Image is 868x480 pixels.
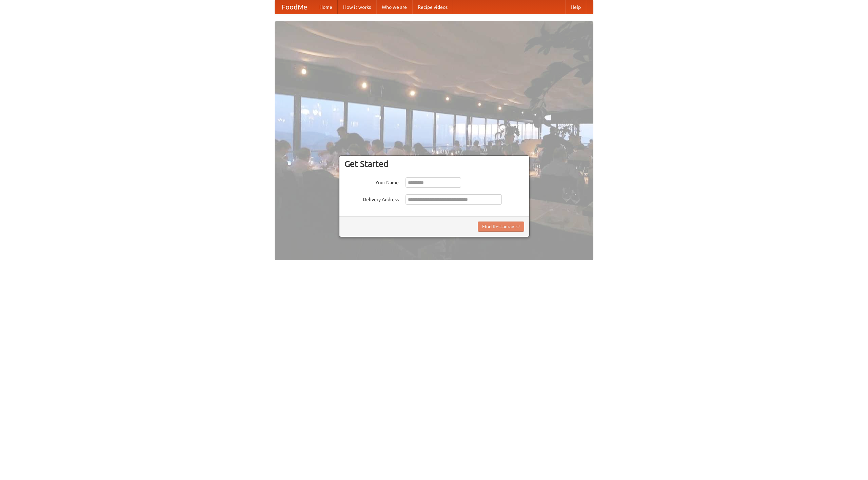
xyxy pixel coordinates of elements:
a: Help [565,0,586,14]
a: Recipe videos [412,0,453,14]
a: How it works [338,0,376,14]
a: FoodMe [275,0,314,14]
h3: Get Started [344,159,524,169]
button: Find Restaurants! [478,222,524,232]
a: Home [314,0,338,14]
label: Your Name [344,177,399,186]
a: Who we are [376,0,412,14]
label: Delivery Address [344,194,399,203]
